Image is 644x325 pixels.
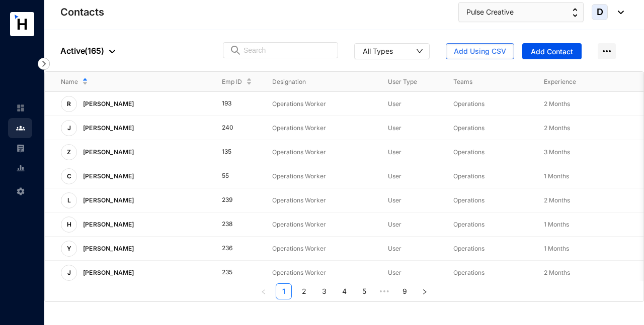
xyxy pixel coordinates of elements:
[206,237,256,261] td: 236
[396,283,413,299] li: 9
[356,283,372,299] li: 5
[67,125,71,131] span: J
[388,100,401,107] span: User
[522,43,582,59] button: Add Contact
[544,269,570,276] span: 2 Months
[67,222,71,228] span: H
[466,7,514,18] span: Pulse Creative
[336,283,352,299] li: 4
[77,216,138,233] p: [PERSON_NAME]
[528,72,618,92] th: Experience
[38,58,50,70] img: nav-icon-right.af6afadce00d159da59955279c43614e.svg
[77,241,138,257] p: [PERSON_NAME]
[77,265,138,281] p: [PERSON_NAME]
[388,172,401,180] span: User
[544,124,570,132] span: 2 Months
[272,123,372,133] p: Operations Worker
[531,47,573,57] span: Add Contact
[206,72,256,92] th: Emp ID
[598,43,616,59] img: more-horizontal.eedb2faff8778e1aceccc67cc90ae3cb.svg
[77,96,138,112] p: [PERSON_NAME]
[397,284,412,299] a: 9
[372,72,437,92] th: User Type
[272,268,372,278] p: Operations Worker
[296,283,312,299] li: 2
[222,77,242,87] span: Emp ID
[244,43,332,58] input: Search
[16,164,25,173] img: report-unselected.e6a6b4230fc7da01f883.svg
[416,48,423,55] span: down
[354,43,430,59] button: All Types
[261,289,267,295] span: left
[206,140,256,164] td: 135
[417,283,433,299] button: right
[67,173,71,179] span: C
[422,289,428,295] span: right
[388,269,401,276] span: User
[316,283,332,299] li: 3
[544,100,570,107] span: 2 Months
[77,192,138,208] p: [PERSON_NAME]
[453,220,528,230] p: Operations
[16,144,25,153] img: payroll-unselected.b590312f920e76f0c668.svg
[8,98,32,118] li: Home
[388,245,401,252] span: User
[206,164,256,188] td: 55
[60,5,104,19] p: Contacts
[417,283,433,299] li: Next Page
[453,171,528,181] p: Operations
[16,103,25,113] img: home-unselected.a29eae3204392db15eaf.svg
[613,11,624,14] img: dropdown-black.8e83cc76930a90b1a4fdb6d089b7bf3a.svg
[229,45,242,55] img: search.8ce656024d3affaeffe32e5b30621cb7.svg
[272,244,372,254] p: Operations Worker
[206,261,256,285] td: 235
[67,197,71,203] span: L
[272,171,372,181] p: Operations Worker
[67,149,71,155] span: Z
[67,101,71,107] span: R
[206,188,256,212] td: 239
[388,148,401,156] span: User
[337,284,352,299] a: 4
[544,245,569,252] span: 1 Months
[206,92,256,116] td: 193
[363,46,393,56] div: All Types
[453,268,528,278] p: Operations
[446,43,514,59] button: Add Using CSV
[388,196,401,204] span: User
[77,144,138,160] p: [PERSON_NAME]
[8,118,32,138] li: Contacts
[67,270,71,276] span: J
[544,172,569,180] span: 1 Months
[272,147,372,157] p: Operations Worker
[60,45,115,57] p: Active ( 165 )
[453,195,528,205] p: Operations
[458,2,584,22] button: Pulse Creative
[453,244,528,254] p: Operations
[109,50,115,53] img: dropdown-black.8e83cc76930a90b1a4fdb6d089b7bf3a.svg
[16,124,25,133] img: people.b0bd17028ad2877b116a.svg
[544,221,569,228] span: 1 Months
[388,221,401,228] span: User
[77,168,138,184] p: [PERSON_NAME]
[8,158,32,178] li: Reports
[453,123,528,133] p: Operations
[544,148,570,156] span: 3 Months
[454,46,506,56] span: Add Using CSV
[206,212,256,237] td: 238
[206,116,256,140] td: 240
[376,283,392,299] li: Next 5 Pages
[357,284,372,299] a: 5
[8,138,32,158] li: Payroll
[597,8,603,17] span: D
[16,187,25,196] img: settings-unselected.1febfda315e6e19643a1.svg
[61,77,78,87] span: Name
[376,283,392,299] span: •••
[272,220,372,230] p: Operations Worker
[453,147,528,157] p: Operations
[296,284,311,299] a: 2
[67,246,71,252] span: Y
[272,99,372,109] p: Operations Worker
[256,72,372,92] th: Designation
[272,195,372,205] p: Operations Worker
